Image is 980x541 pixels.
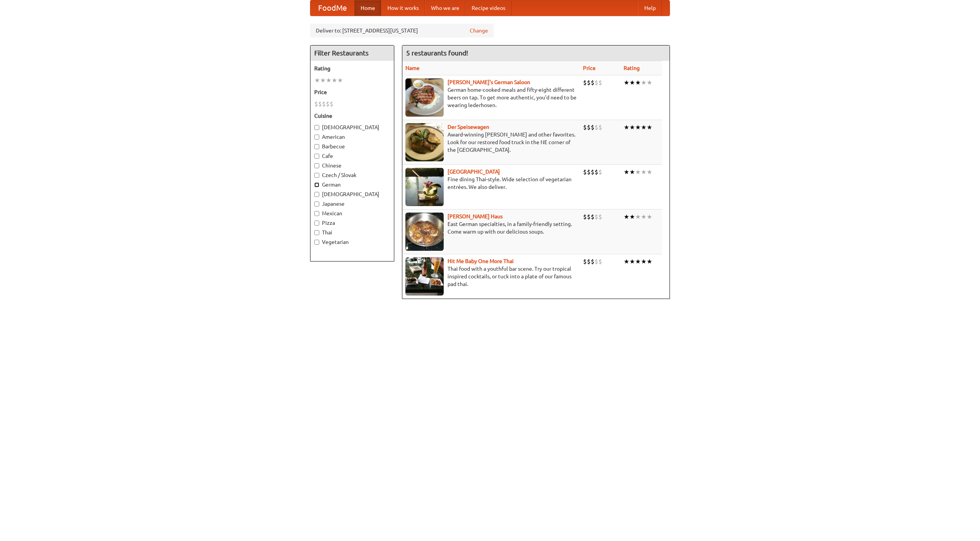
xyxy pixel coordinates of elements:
label: [DEMOGRAPHIC_DATA] [314,190,390,198]
li: ★ [629,213,635,221]
li: $ [595,213,598,221]
li: $ [591,168,595,176]
li: ★ [647,168,652,176]
h5: Rating [314,65,390,72]
label: Chinese [314,162,390,169]
a: How it works [381,0,425,16]
ng-pluralize: 5 restaurants found! [406,49,468,57]
input: Chinese [314,163,319,168]
li: $ [583,123,587,132]
div: Deliver to: [STREET_ADDRESS][US_STATE] [310,24,494,37]
li: ★ [629,78,635,87]
label: Vegetarian [314,238,390,246]
img: satay.jpg [405,168,444,206]
li: ★ [641,123,647,132]
li: $ [591,78,595,87]
li: $ [326,100,330,108]
a: [PERSON_NAME] Haus [448,213,503,219]
li: $ [595,168,598,176]
p: German home-cooked meals and fifty-eight different beers on tap. To get more authentic, you'd nee... [405,86,577,109]
input: Czech / Slovak [314,173,319,178]
img: speisewagen.jpg [405,123,444,161]
label: Barbecue [314,143,390,150]
label: Japanese [314,200,390,208]
img: kohlhaus.jpg [405,213,444,251]
li: $ [587,168,591,176]
a: FoodMe [310,0,354,16]
a: Hit Me Baby One More Thai [448,258,514,264]
a: Who we are [425,0,465,16]
li: $ [583,257,587,266]
label: Thai [314,229,390,236]
p: Thai food with a youthful bar scene. Try our tropical inspired cocktails, or tuck into a plate of... [405,265,577,288]
li: $ [587,123,591,132]
li: $ [598,168,602,176]
li: $ [598,123,602,132]
li: ★ [641,168,647,176]
li: $ [598,257,602,266]
li: ★ [624,257,629,266]
a: Change [470,27,488,34]
input: Barbecue [314,144,319,149]
b: [GEOGRAPHIC_DATA] [448,169,500,175]
li: ★ [635,168,641,176]
li: $ [591,257,595,266]
label: American [314,133,390,141]
img: esthers.jpg [405,78,444,117]
a: [PERSON_NAME]'s German Saloon [448,79,530,85]
li: $ [583,78,587,87]
li: ★ [326,76,332,84]
li: $ [598,213,602,221]
input: Thai [314,230,319,235]
a: Der Speisewagen [448,124,489,130]
a: Rating [624,65,640,71]
input: Mexican [314,211,319,216]
input: [DEMOGRAPHIC_DATA] [314,192,319,197]
li: $ [595,257,598,266]
li: ★ [641,78,647,87]
input: Vegetarian [314,240,319,245]
li: ★ [641,257,647,266]
li: $ [591,123,595,132]
li: $ [598,78,602,87]
label: Cafe [314,152,390,160]
li: $ [583,213,587,221]
h4: Filter Restaurants [310,45,394,61]
li: ★ [332,76,337,84]
li: $ [587,78,591,87]
img: babythai.jpg [405,257,444,296]
input: [DEMOGRAPHIC_DATA] [314,125,319,130]
li: ★ [320,76,326,84]
li: ★ [647,213,652,221]
a: Price [583,65,596,71]
li: ★ [641,213,647,221]
li: ★ [635,213,641,221]
input: Pizza [314,221,319,226]
li: ★ [624,78,629,87]
li: $ [595,123,598,132]
li: ★ [624,168,629,176]
li: ★ [624,123,629,132]
label: German [314,181,390,188]
li: $ [318,100,322,108]
li: ★ [635,257,641,266]
input: Japanese [314,201,319,206]
li: $ [322,100,326,108]
label: Mexican [314,210,390,217]
li: $ [314,100,318,108]
li: ★ [647,123,652,132]
li: ★ [647,78,652,87]
li: ★ [635,78,641,87]
a: Help [638,0,662,16]
label: [DEMOGRAPHIC_DATA] [314,123,390,131]
li: $ [583,168,587,176]
li: ★ [647,257,652,266]
a: Home [354,0,381,16]
li: ★ [629,168,635,176]
li: ★ [624,213,629,221]
li: ★ [337,76,343,84]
